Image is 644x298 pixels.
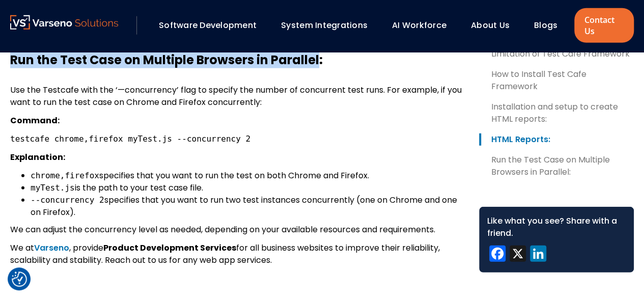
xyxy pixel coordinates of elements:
[31,170,463,182] li: specifies that you want to run the test on both Chrome and Firefox.
[12,272,27,287] button: Cookie Settings
[471,19,510,31] a: About Us
[103,242,236,254] strong: Product Development Services
[31,183,75,193] code: myTest.js
[10,15,118,36] a: Varseno Solutions – Product Engineering & IT Services
[508,246,528,264] a: X
[466,17,524,34] div: About Us
[534,19,557,31] a: Blogs
[479,48,634,60] a: Limitation of Test Cafe Framework
[159,19,257,31] a: Software Development
[10,52,463,68] h3: Run the Test Case on Multiple Browsers in Parallel:
[31,171,99,180] code: chrome,firefox
[10,115,60,126] strong: Command:
[10,134,250,144] code: testcafe chrome,firefox myTest.js --concurrency 2
[10,84,463,109] p: Use the Testcafe with the ‘—concurrency’ flag to specify the number of concurrent test runs. For ...
[479,154,634,178] a: Run the Test Case on Multiple Browsers in Parallel:
[10,224,463,236] p: We can adjust the concurrency level as needed, depending on your available resources and requirem...
[529,17,572,34] div: Blogs
[487,215,626,239] div: Like what you see? Share with a friend.
[31,195,104,205] code: --concurrency 2
[276,17,382,34] div: System Integrations
[10,15,118,30] img: Varseno Solutions – Product Engineering & IT Services
[31,182,463,194] li: is the path to your test case file.
[528,246,548,264] a: LinkedIn
[574,8,634,43] a: Contact Us
[479,68,634,93] a: How to Install Test Cafe Framework
[154,17,271,34] div: Software Development
[10,242,463,266] p: We at , provide for all business websites to improve their reliability, scalability and stability...
[392,19,446,31] a: AI Workforce
[387,17,461,34] div: AI Workforce
[281,19,368,31] a: System Integrations
[34,242,69,254] a: Varseno
[487,246,508,264] a: Facebook
[31,194,463,219] li: specifies that you want to run two test instances concurrently (one on Chrome and one on Firefox).
[12,272,27,287] img: Revisit consent button
[479,133,634,146] a: HTML Reports:
[10,151,65,163] strong: Explanation:
[479,101,634,125] a: Installation and setup to create HTML reports:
